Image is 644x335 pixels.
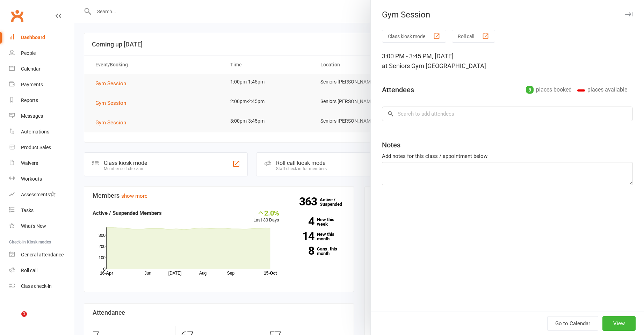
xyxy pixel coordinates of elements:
[21,35,45,40] div: Dashboard
[9,247,74,263] a: General attendance kiosk mode
[21,252,64,257] div: General attendance
[21,66,41,72] div: Calendar
[9,93,74,108] a: Reports
[21,113,43,119] div: Messages
[9,278,74,294] a: Class kiosk mode
[21,207,34,213] div: Tasks
[9,187,74,203] a: Assessments
[9,61,74,77] a: Calendar
[9,77,74,93] a: Payments
[21,97,38,103] div: Reports
[547,316,598,331] a: Go to Calendar
[9,171,74,187] a: Workouts
[21,129,49,134] div: Automations
[9,45,74,61] a: People
[9,108,74,124] a: Messages
[526,85,572,95] div: places booked
[452,30,495,43] button: Roll call
[577,85,627,95] div: places available
[21,283,52,289] div: Class check-in
[9,203,74,218] a: Tasks
[382,140,400,150] div: Notes
[21,160,38,166] div: Waivers
[8,7,26,24] a: Clubworx
[21,82,43,87] div: Payments
[9,263,74,278] a: Roll call
[526,86,534,94] div: 5
[21,176,42,182] div: Workouts
[9,124,74,140] a: Automations
[21,145,51,150] div: Product Sales
[371,10,644,20] div: Gym Session
[9,218,74,234] a: What's New
[21,268,37,273] div: Roll call
[382,85,414,95] div: Attendees
[382,107,633,121] input: Search to add attendees
[382,30,446,43] button: Class kiosk mode
[602,316,636,331] button: View
[7,311,24,328] iframe: Intercom live chat
[21,50,36,56] div: People
[382,62,486,70] span: at Seniors Gym [GEOGRAPHIC_DATA]
[382,51,633,71] div: 3:00 PM - 3:45 PM, [DATE]
[9,155,74,171] a: Waivers
[382,152,633,160] div: Add notes for this class / appointment below
[9,140,74,155] a: Product Sales
[9,30,74,45] a: Dashboard
[21,192,56,197] div: Assessments
[21,311,27,317] span: 1
[21,223,46,229] div: What's New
